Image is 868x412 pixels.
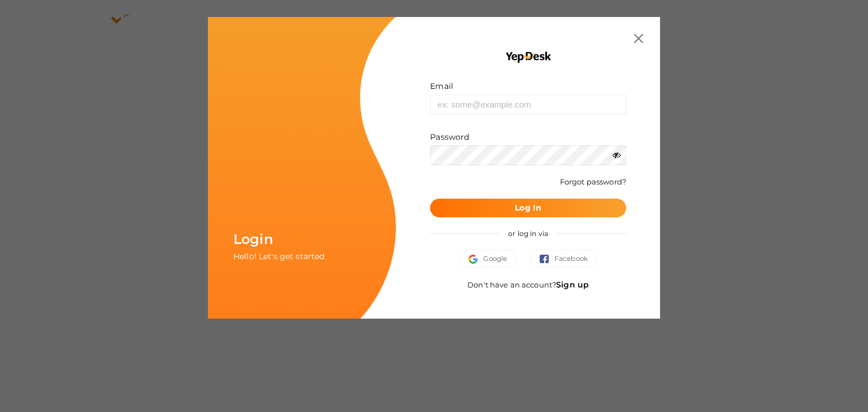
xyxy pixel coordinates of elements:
[556,280,589,290] a: Sign up
[430,95,626,114] input: ex: some@example.com
[430,199,626,217] button: Log In
[430,80,453,92] label: Email
[505,51,552,63] img: YEP_black_cropped.png
[530,250,597,268] button: Facebook
[500,221,557,246] span: or log in via
[468,255,483,264] img: google.svg
[634,34,643,43] img: close.svg
[233,251,324,261] span: Hello! Let's get started
[540,255,554,264] img: facebook.svg
[467,280,589,289] span: Don't have an account?
[430,131,469,143] label: Password
[515,203,541,213] b: Log In
[560,177,626,186] a: Forgot password?
[459,250,517,268] button: Google
[233,231,273,247] span: Login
